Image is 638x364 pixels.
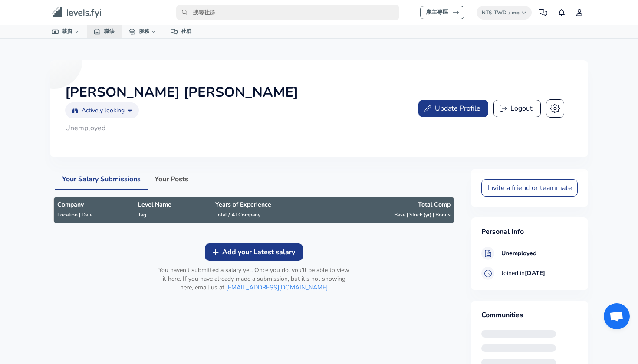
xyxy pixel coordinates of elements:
button: Your Salary Submissions [55,169,148,190]
button: Your Posts [148,169,195,190]
button: NT$TWD/ mo [477,6,532,20]
h4: Personal Info [481,228,578,236]
a: 雇主專區 [420,6,464,19]
span: Add your Latest salary [222,247,295,257]
span: Location | Date [57,211,92,218]
p: Unemployed [65,123,298,133]
button: Invite a friend or teammate [481,179,578,197]
a: [EMAIL_ADDRESS][DOMAIN_NAME] [226,283,328,292]
input: 搜尋社群 [176,5,399,20]
a: 服務 [122,25,164,38]
p: Level Name [138,200,208,209]
button: Add your Latest salary [205,243,303,261]
p: You haven't submitted a salary yet. Once you do, you'll be able to view it here. If you have alre... [156,266,352,292]
p: Years of Experience [215,200,329,209]
b: Unemployed [501,249,536,258]
a: 薪資 [45,25,87,38]
span: Total / At Company [215,211,260,218]
span: Joined in [501,269,545,278]
p: Company [57,200,131,209]
h4: Communities [481,311,578,320]
h2: [PERSON_NAME] [PERSON_NAME] [65,84,298,100]
span: TWD [494,9,506,16]
span: NT$ [482,9,492,16]
nav: primary [41,3,597,21]
button: Update Profile [418,100,488,117]
a: 打開聊天 [604,303,630,329]
span: / mo [509,9,520,16]
a: 社群 [164,25,198,38]
span: Base | Stock (yr) | Bonus [394,211,451,218]
p: Actively looking [82,106,125,115]
span: Tag [138,211,146,218]
button: Logout [493,100,541,117]
a: 職缺 [87,25,122,38]
b: [DATE] [525,269,545,277]
p: Total Comp [336,200,451,209]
